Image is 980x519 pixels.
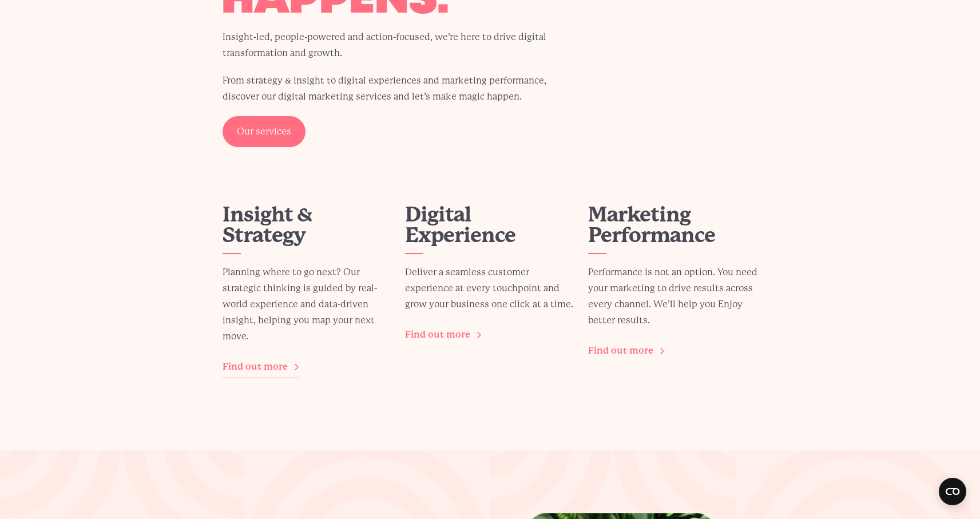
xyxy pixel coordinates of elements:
a: Find out more [223,356,299,378]
p: Performance is not an option. You need your marketing to drive results across every channel. We’l... [588,264,757,328]
a: Insight & Strategy [223,203,312,247]
button: Open CMP widget [939,478,966,505]
a: Digital Experience [405,203,515,247]
a: Find out more [588,340,664,362]
a: Our services [223,116,305,147]
p: From strategy & insight to digital experiences and marketing performance, discover our digital ma... [223,73,581,105]
p: Planning where to go next? Our strategic thinking is guided by real-world experience and data-dri... [223,264,392,344]
p: Deliver a seamless customer experience at every touchpoint and grow your business one click at a ... [405,264,574,312]
a: Marketing Performance [588,203,715,247]
p: Insight-led, people-powered and action-focused, we’re here to drive digital transformation and gr... [223,29,581,61]
a: Find out more [405,324,481,346]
